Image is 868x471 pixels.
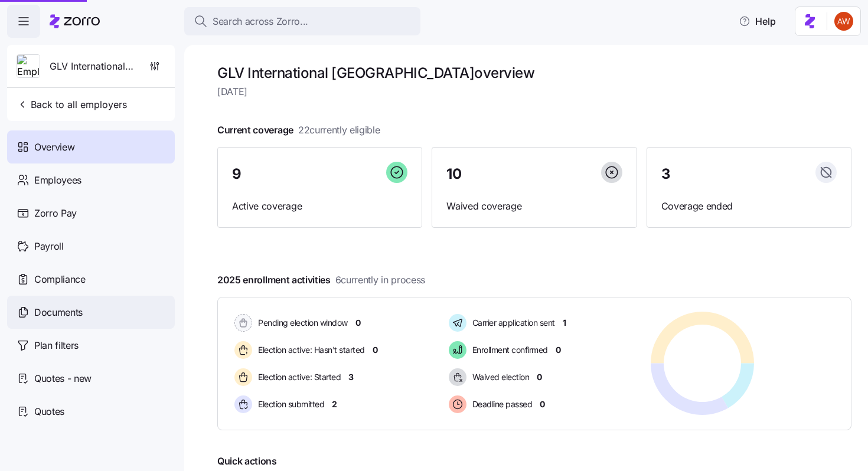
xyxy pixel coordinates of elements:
span: Quick actions [217,454,277,469]
span: 3 [661,167,671,181]
span: 0 [373,344,378,356]
a: Plan filters [7,329,175,362]
button: Search across Zorro... [184,7,420,35]
span: Compliance [34,272,86,287]
span: 1 [563,317,566,329]
span: Active coverage [232,199,407,214]
span: Search across Zorro... [213,14,308,29]
span: 10 [446,167,461,181]
span: Pending election window [254,317,348,329]
a: Compliance [7,263,175,296]
button: Back to all employers [12,93,132,116]
span: [DATE] [217,84,851,99]
span: Quotes [34,404,64,419]
span: Back to all employers [17,97,127,112]
span: Help [739,14,776,28]
img: 3c671664b44671044fa8929adf5007c6 [834,12,853,31]
span: Current coverage [217,123,380,138]
a: Quotes - new [7,362,175,395]
a: Quotes [7,395,175,428]
span: Employees [34,173,81,188]
span: 2025 enrollment activities [217,273,425,287]
span: 0 [556,344,561,356]
span: Enrollment confirmed [469,344,548,356]
span: Election active: Hasn't started [254,344,365,356]
img: Employer logo [17,55,40,78]
span: Quotes - new [34,371,92,386]
span: Coverage ended [661,199,837,214]
span: 6 currently in process [335,273,425,287]
span: 22 currently eligible [298,123,380,138]
a: Zorro Pay [7,197,175,230]
span: Election submitted [254,398,324,410]
span: Plan filters [34,338,79,353]
button: Help [729,9,785,33]
span: Payroll [34,239,64,254]
a: Overview [7,130,175,163]
span: 0 [355,317,361,329]
a: Payroll [7,230,175,263]
span: Carrier application sent [469,317,555,329]
span: Documents [34,305,83,320]
span: 9 [232,167,242,181]
span: 2 [332,398,337,410]
span: Deadline passed [469,398,533,410]
span: GLV International [GEOGRAPHIC_DATA] [50,59,135,74]
a: Employees [7,163,175,197]
span: Waived coverage [446,199,622,214]
span: 3 [348,371,354,383]
span: Election active: Started [254,371,341,383]
span: 0 [540,398,545,410]
h1: GLV International [GEOGRAPHIC_DATA] overview [217,64,851,82]
span: 0 [537,371,542,383]
span: Waived election [469,371,530,383]
a: Documents [7,296,175,329]
span: Zorro Pay [34,206,77,221]
span: Overview [34,140,74,155]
